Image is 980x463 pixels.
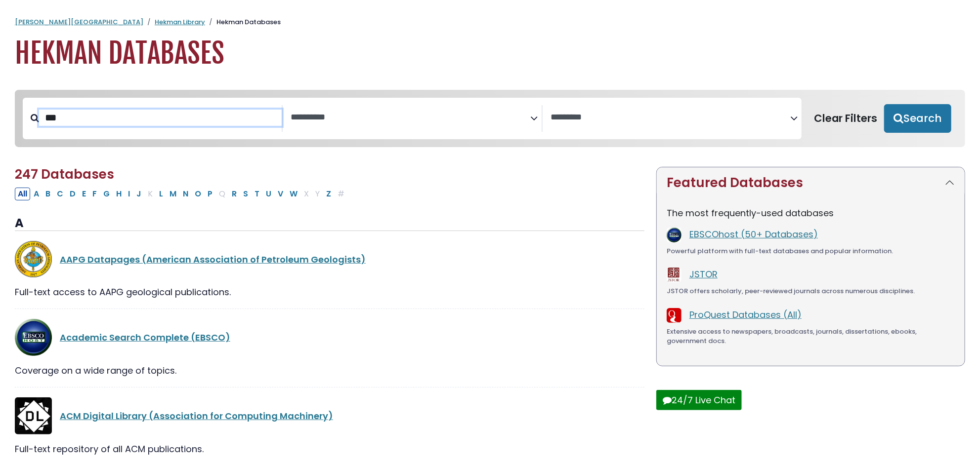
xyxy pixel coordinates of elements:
[205,188,215,200] button: Filter Results P
[192,188,204,200] button: Filter Results O
[60,253,366,266] a: AAPG Datapages (American Association of Petroleum Geologists)
[15,188,30,200] button: All
[656,390,742,410] button: 24/7 Live Chat
[287,188,300,200] button: Filter Results W
[100,188,113,200] button: Filter Results G
[657,167,965,198] button: Featured Databases
[39,110,282,126] input: Search database by title or keyword
[291,113,530,123] textarea: Search
[240,188,251,200] button: Filter Results S
[808,104,884,133] button: Clear Filters
[252,188,262,200] button: Filter Results T
[180,188,191,200] button: Filter Results N
[884,104,951,133] button: Submit for Search Results
[54,188,66,200] button: Filter Results C
[15,442,644,456] div: Full-text repository of all ACM publications.
[15,187,348,199] div: Alpha-list to filter by first letter of database name
[667,206,955,220] p: The most frequently-used databases
[689,268,718,280] a: JSTOR
[15,364,644,377] div: Coverage on a wide range of topics.
[15,285,644,299] div: Full-text access to AAPG geological publications.
[167,188,179,200] button: Filter Results M
[15,90,965,147] nav: Search filters
[79,188,89,200] button: Filter Results E
[667,327,955,346] div: Extensive access to newspapers, broadcasts, journals, dissertations, ebooks, government docs.
[689,228,818,240] a: EBSCOhost (50+ Databases)
[113,188,125,200] button: Filter Results H
[229,188,240,200] button: Filter Results R
[89,188,100,200] button: Filter Results F
[15,216,644,231] h3: A
[689,309,802,321] a: ProQuest Databases (All)
[205,17,281,27] li: Hekman Databases
[155,17,205,27] a: Hekman Library
[323,188,334,200] button: Filter Results Z
[125,188,133,200] button: Filter Results I
[667,286,955,296] div: JSTOR offers scholarly, peer-reviewed journals across numerous disciplines.
[15,17,965,27] nav: breadcrumb
[551,113,790,123] textarea: Search
[60,410,333,422] a: ACM Digital Library (Association for Computing Machinery)
[15,17,143,27] a: [PERSON_NAME][GEOGRAPHIC_DATA]
[156,188,166,200] button: Filter Results L
[667,246,955,256] div: Powerful platform with full-text databases and popular information.
[43,188,53,200] button: Filter Results B
[133,188,144,200] button: Filter Results J
[15,165,114,183] span: 247 Databases
[31,188,42,200] button: Filter Results A
[263,188,274,200] button: Filter Results U
[15,37,965,70] h1: Hekman Databases
[60,331,230,344] a: Academic Search Complete (EBSCO)
[275,188,286,200] button: Filter Results V
[67,188,79,200] button: Filter Results D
